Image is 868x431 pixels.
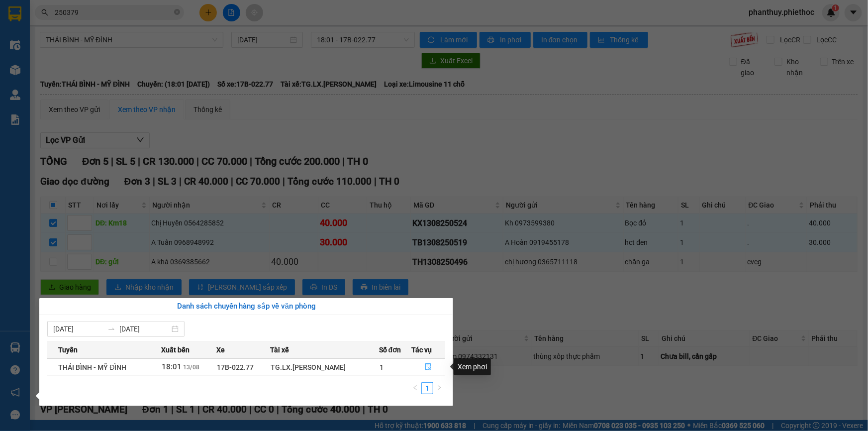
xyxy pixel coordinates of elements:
[422,383,433,394] a: 1
[412,359,445,375] button: file-done
[421,382,433,394] li: 1
[433,382,445,394] button: right
[217,363,254,371] span: 17B-022.77
[270,344,289,355] span: Tài xế
[433,382,445,394] li: Next Page
[409,382,421,394] li: Previous Page
[107,325,115,333] span: to
[216,344,225,355] span: Xe
[411,344,432,355] span: Tác vụ
[119,323,170,334] input: Đến ngày
[412,385,418,391] span: left
[454,358,491,375] div: Xem phơi
[53,323,103,334] input: Từ ngày
[162,362,182,371] span: 18:01
[409,382,421,394] button: left
[47,301,445,313] div: Danh sách chuyến hàng sắp về văn phòng
[379,344,401,355] span: Số đơn
[12,12,62,62] img: logo.jpg
[93,37,416,49] li: Hotline: 1900 3383, ĐT/Zalo : 0862837383
[58,363,126,371] span: THÁI BÌNH - MỸ ĐÌNH
[436,385,442,391] span: right
[380,363,384,371] span: 1
[161,344,190,355] span: Xuất bến
[425,363,432,371] span: file-done
[12,72,174,89] b: GỬI : VP [PERSON_NAME]
[93,24,416,37] li: 237 [PERSON_NAME] , [GEOGRAPHIC_DATA]
[271,362,378,373] div: TG.LX.[PERSON_NAME]
[183,364,199,371] span: 13/08
[107,325,115,333] span: swap-right
[58,344,78,355] span: Tuyến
